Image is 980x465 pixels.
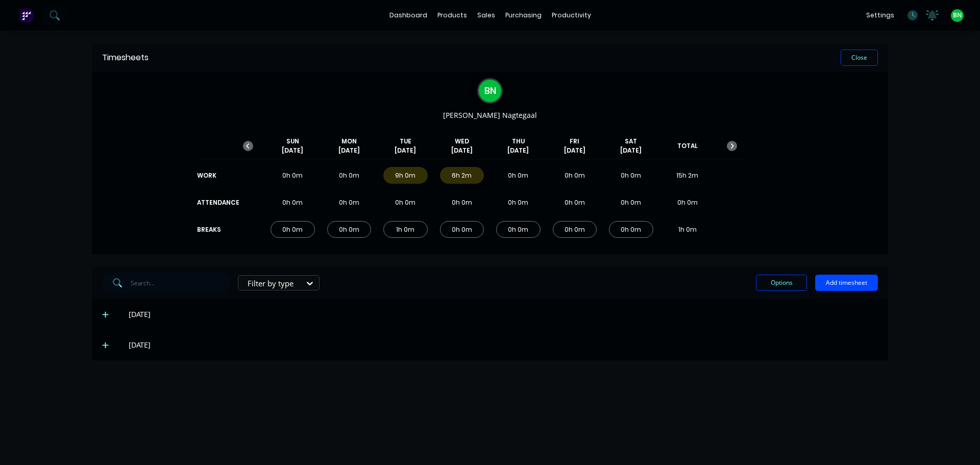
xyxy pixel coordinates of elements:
span: FRI [570,137,579,146]
div: 0h 0m [553,167,597,184]
div: [DATE] [129,339,878,351]
div: 9h 0m [383,167,428,184]
span: THU [512,137,525,146]
span: [DATE] [620,146,642,155]
span: TOTAL [677,141,698,151]
div: ATTENDANCE [197,198,238,207]
input: Search... [131,273,230,293]
div: products [432,8,472,23]
div: WORK [197,171,238,180]
div: 15h 2m [666,167,710,184]
div: purchasing [500,8,547,23]
div: 0h 0m [271,194,315,211]
div: 1h 0m [666,221,710,238]
span: [DATE] [282,146,303,155]
div: 0h 0m [609,194,653,211]
div: 0h 0m [553,194,597,211]
span: [DATE] [507,146,529,155]
div: 0h 0m [496,167,541,184]
div: 0h 0m [440,221,484,238]
div: settings [861,8,899,23]
div: B N [477,78,503,104]
span: [DATE] [338,146,360,155]
div: 0h 0m [271,167,315,184]
div: productivity [547,8,596,23]
div: 0h 0m [609,167,653,184]
div: 0h 0m [440,194,484,211]
button: Options [756,275,807,291]
a: dashboard [384,8,432,23]
span: TUE [400,137,411,146]
div: 6h 2m [440,167,484,184]
span: [DATE] [564,146,585,155]
span: SUN [286,137,299,146]
div: 0h 0m [496,194,541,211]
span: WED [455,137,469,146]
span: [PERSON_NAME] Nagtegaal [443,110,537,120]
div: BREAKS [197,225,238,234]
button: Add timesheet [815,275,878,291]
div: 0h 0m [383,194,428,211]
div: 0h 0m [553,221,597,238]
button: Close [841,50,878,66]
div: 0h 0m [609,221,653,238]
span: MON [341,137,357,146]
img: Factory [18,8,34,23]
span: SAT [625,137,637,146]
div: [DATE] [129,309,878,320]
div: 0h 0m [327,194,372,211]
div: 0h 0m [666,194,710,211]
div: 0h 0m [271,221,315,238]
span: [DATE] [395,146,416,155]
div: 0h 0m [496,221,541,238]
span: [DATE] [451,146,473,155]
div: sales [472,8,500,23]
div: 0h 0m [327,221,372,238]
div: 0h 0m [327,167,372,184]
div: Timesheets [102,52,149,64]
div: 1h 0m [383,221,428,238]
span: BN [953,11,962,20]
